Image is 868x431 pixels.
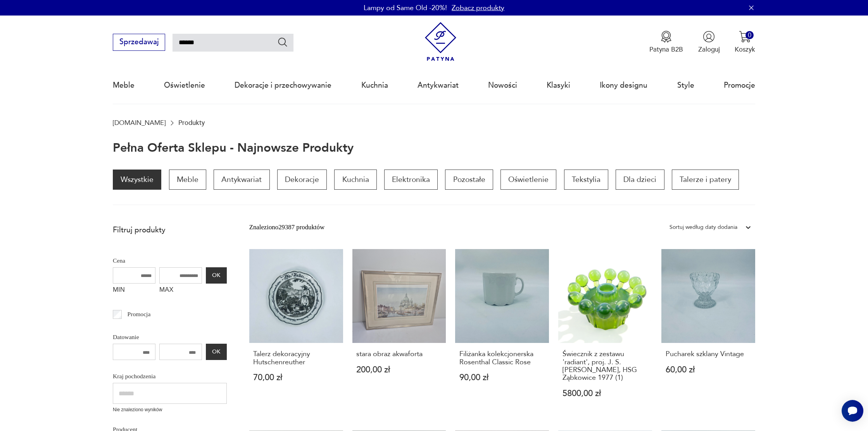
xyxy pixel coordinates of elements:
[459,350,545,366] h3: Filiżanka kolekcjonerska Rosenthal Classic Rose
[169,170,206,190] a: Meble
[334,170,376,190] a: Kuchnia
[649,45,683,54] p: Patyna B2B
[600,68,647,103] a: Ikony designu
[352,249,446,416] a: stara obraz akwafortastara obraz akwaforta200,00 zł
[661,249,755,416] a: Pucharek szklany VintagePucharek szklany Vintage60,00 zł
[488,68,517,103] a: Nowości
[277,36,288,48] button: Szukaj
[113,284,155,298] label: MIN
[445,170,493,190] a: Pozostałe
[745,31,754,39] div: 0
[113,332,227,342] p: Datowanie
[660,31,672,43] img: Ikona medalu
[677,68,694,103] a: Style
[159,284,202,298] label: MAX
[249,222,324,232] div: Znaleziono 29387 produktów
[206,267,227,284] button: OK
[214,170,269,190] a: Antykwariat
[113,225,227,235] p: Filtruj produkty
[670,222,737,232] div: Sortuj według daty dodania
[649,31,683,54] a: Ikona medaluPatyna B2B
[113,68,135,103] a: Meble
[703,31,715,43] img: Ikonka użytkownika
[558,249,652,416] a: Świecznik z zestawu 'radiant', proj. J. S. Drost, HSG Ząbkowice 1977 (1)Świecznik z zestawu 'radi...
[735,45,755,54] p: Koszyk
[666,366,751,374] p: 60,00 zł
[563,350,648,382] h3: Świecznik z zestawu 'radiant', proj. J. S. [PERSON_NAME], HSG Ząbkowice 1977 (1)
[113,406,227,414] p: Nie znaleziono wyników
[206,344,227,360] button: OK
[421,22,460,61] img: Patyna - sklep z meblami i dekoracjami vintage
[672,170,739,190] a: Talerze i patery
[113,40,165,46] a: Sprzedawaj
[113,371,227,381] p: Kraj pochodzenia
[277,170,327,190] a: Dekoracje
[735,31,755,54] button: 0Koszyk
[235,68,331,103] a: Dekoracje i przechowywanie
[253,350,338,366] h3: Talerz dekoracyjny Hutschenreuther
[178,119,205,126] p: Produkty
[356,350,442,358] h3: stara obraz akwaforta
[113,142,354,155] h1: Pełna oferta sklepu - najnowsze produkty
[418,68,459,103] a: Antykwariat
[455,249,549,416] a: Filiżanka kolekcjonerska Rosenthal Classic RoseFiliżanka kolekcjonerska Rosenthal Classic Rose90,...
[253,374,338,382] p: 70,00 zł
[113,119,166,126] a: [DOMAIN_NAME]
[500,170,556,190] a: Oświetlenie
[563,389,648,398] p: 5800,00 zł
[128,309,151,319] p: Promocja
[724,68,755,103] a: Promocje
[452,3,504,13] a: Zobacz produkty
[164,68,205,103] a: Oświetlenie
[356,366,442,374] p: 200,00 zł
[113,256,227,266] p: Cena
[666,350,751,358] h3: Pucharek szklany Vintage
[249,249,343,416] a: Talerz dekoracyjny HutschenreutherTalerz dekoracyjny Hutschenreuther70,00 zł
[649,31,683,54] button: Patyna B2B
[547,68,570,103] a: Klasyki
[842,400,863,422] iframe: Smartsupp widget button
[698,31,720,54] button: Zaloguj
[361,68,388,103] a: Kuchnia
[113,170,161,190] a: Wszystkie
[739,31,751,43] img: Ikona koszyka
[698,45,720,54] p: Zaloguj
[384,170,438,190] a: Elektronika
[564,170,608,190] a: Tekstylia
[364,3,447,13] p: Lampy od Same Old -20%!
[113,34,165,51] button: Sprzedawaj
[616,170,664,190] a: Dla dzieci
[459,374,545,382] p: 90,00 zł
